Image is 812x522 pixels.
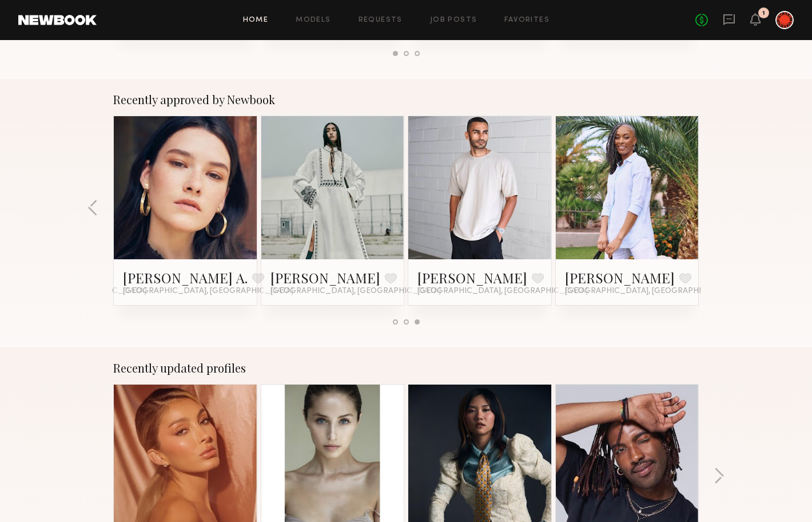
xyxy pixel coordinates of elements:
[359,17,403,24] a: Requests
[270,287,441,296] span: [GEOGRAPHIC_DATA], [GEOGRAPHIC_DATA]
[504,17,550,24] a: Favorites
[417,268,527,287] a: [PERSON_NAME]
[762,10,765,17] div: 1
[565,268,675,287] a: [PERSON_NAME]
[113,93,699,106] div: Recently approved by Newbook
[113,361,699,375] div: Recently updated profiles
[417,287,588,296] span: [GEOGRAPHIC_DATA], [GEOGRAPHIC_DATA]
[270,268,380,287] a: [PERSON_NAME]
[123,268,248,287] a: [PERSON_NAME] A.
[123,287,293,296] span: [GEOGRAPHIC_DATA], [GEOGRAPHIC_DATA]
[430,17,477,24] a: Job Posts
[565,287,735,296] span: [GEOGRAPHIC_DATA], [GEOGRAPHIC_DATA]
[243,17,269,24] a: Home
[296,17,331,24] a: Models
